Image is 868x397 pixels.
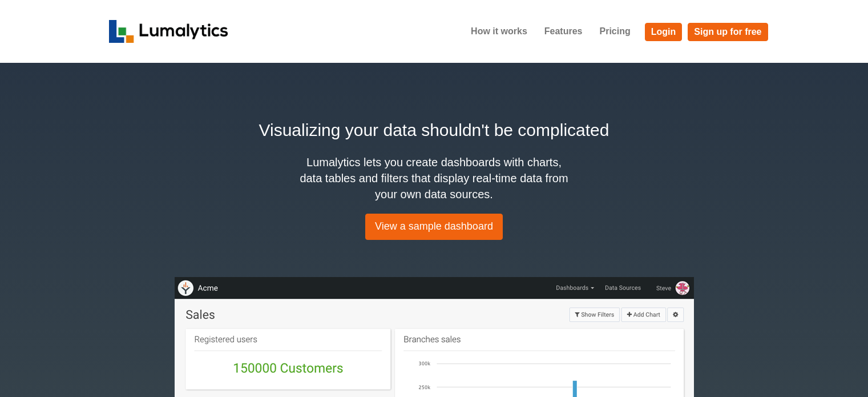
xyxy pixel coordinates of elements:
a: Features [536,17,591,46]
a: Sign up for free [688,23,768,41]
img: logo_v2-f34f87db3d4d9f5311d6c47995059ad6168825a3e1eb260e01c8041e89355404.png [109,20,228,43]
a: Login [645,23,683,41]
a: Pricing [591,17,639,46]
h4: Lumalytics lets you create dashboards with charts, data tables and filters that display real-time... [297,154,571,202]
h2: Visualizing your data shouldn't be complicated [109,117,760,143]
a: How it works [462,17,536,46]
a: View a sample dashboard [365,214,503,240]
